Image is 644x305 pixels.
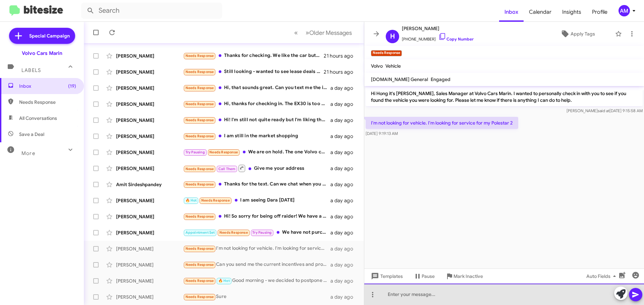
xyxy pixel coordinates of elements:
span: Auto Fields [586,270,619,282]
span: Mark Inactive [453,270,483,282]
span: Engaged [431,76,450,82]
span: Needs Response [219,230,248,235]
span: Inbox [19,83,76,89]
button: Mark Inactive [440,270,488,282]
span: Needs Response [185,279,214,283]
span: Vehicle [385,63,401,69]
div: Amit Sirdeshpandey [116,181,183,188]
div: a day ago [330,245,359,252]
div: [PERSON_NAME] [116,261,183,268]
button: Templates [364,270,408,282]
div: [PERSON_NAME] [116,165,183,172]
button: Next [302,26,356,40]
div: I am seeing Dara [DATE] [183,197,330,204]
span: [DOMAIN_NAME] General [371,76,428,82]
span: Needs Response [185,295,214,299]
div: [PERSON_NAME] [116,85,183,91]
div: 21 hours ago [324,53,359,59]
div: a day ago [330,117,359,124]
div: [PERSON_NAME] [116,213,183,220]
div: [PERSON_NAME] [116,117,183,124]
small: Needs Response [371,50,402,56]
div: Volvo Cars Marin [22,50,62,57]
button: Auto Fields [581,270,624,282]
span: All Conversations [19,115,57,122]
span: More [21,150,35,156]
span: said at [598,108,609,113]
div: Good morning - we decided to postpone looking at cars into next spring but thanks for following up [183,277,330,285]
button: Pause [408,270,440,282]
span: Apply Tags [571,28,595,40]
span: Needs Response [185,182,214,186]
div: a day ago [330,101,359,107]
div: a day ago [330,294,359,300]
span: Special Campaign [29,32,70,39]
span: Appointment Set [185,230,215,235]
span: Needs Response [201,198,230,203]
span: Save a Deal [19,131,44,138]
span: Needs Response [185,102,214,106]
div: [PERSON_NAME] [116,53,183,59]
span: Call Them [218,167,236,171]
button: Apply Tags [543,28,612,40]
div: Hi, that sounds great. Can you text me the info? [183,84,330,92]
div: [PERSON_NAME] [116,294,183,300]
a: Inbox [499,2,524,22]
span: Needs Response [185,214,214,219]
nav: Page navigation example [290,26,356,40]
div: [PERSON_NAME] [116,245,183,252]
span: Needs Response [185,134,214,138]
span: [PERSON_NAME] [DATE] 9:15:58 AM [567,108,643,113]
span: Needs Response [185,262,214,267]
button: Previous [290,26,302,40]
span: « [294,28,298,37]
div: [PERSON_NAME] [116,133,183,140]
div: Can you send me the current incentives and promos? [183,261,330,269]
span: Older Messages [309,29,352,36]
div: a day ago [330,181,359,188]
span: Needs Response [185,86,214,90]
span: Needs Response [185,118,214,122]
span: 🔥 Hot [218,279,230,283]
div: 21 hours ago [324,69,359,75]
div: [PERSON_NAME] [116,278,183,284]
div: Hi! So sorry for being off raider! We have a [DEMOGRAPHIC_DATA] so things have been a little hect... [183,213,330,220]
span: [PERSON_NAME] [402,24,474,32]
a: Insights [557,2,587,22]
div: We have not purchased a new car yet. Let me know if there are promotions and deals worth consider... [183,229,330,236]
span: Templates [370,270,403,282]
span: Needs Response [185,54,214,58]
span: 🔥 Hot [185,198,197,203]
p: I'm not looking for vehicle. I'm looking for service for my Polestar 2 [366,117,518,129]
span: Needs Response [185,70,214,74]
div: [PERSON_NAME] [116,197,183,204]
span: Needs Response [209,150,238,154]
div: Hi, thanks for checking in. The EX30 is too small and no dealerships had an ex40 in anything but ... [183,100,330,108]
div: a day ago [330,229,359,236]
div: a day ago [330,213,359,220]
span: » [306,28,309,37]
div: Give me your address [183,164,330,172]
div: We are on hold. The one Volvo car we might be interested in would be the EX40 ultra package. Howe... [183,148,330,156]
span: Needs Response [185,246,214,251]
a: Calendar [524,2,557,22]
span: Try Pausing [252,230,272,235]
div: Thanks for checking. We like the car but it has a lot of miles on it [183,52,324,60]
span: Pause [422,270,435,282]
a: Profile [587,2,613,22]
div: a day ago [330,261,359,268]
button: AM [613,5,637,16]
span: Needs Response [185,167,214,171]
span: [PHONE_NUMBER] [402,32,474,43]
div: AM [619,5,630,16]
div: Still looking - wanted to see lease deals for ex30. Ideally a loaner. [183,68,324,76]
div: a day ago [330,149,359,156]
div: [PERSON_NAME] [116,229,183,236]
a: Copy Number [438,36,474,42]
span: (19) [68,83,76,89]
div: a day ago [330,165,359,172]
